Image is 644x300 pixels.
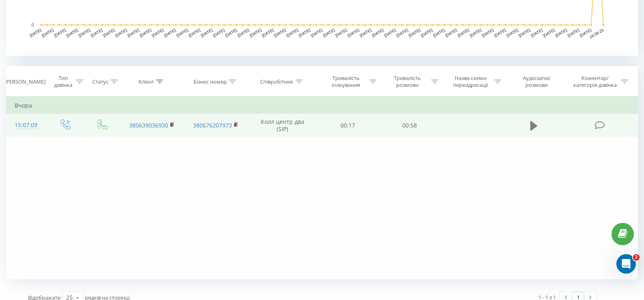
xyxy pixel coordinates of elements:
[249,28,262,38] text: [DATE]
[518,28,531,38] text: [DATE]
[449,75,492,88] div: Назва схеми переадресації
[571,75,619,88] div: Коментар/категорія дзвінка
[493,28,507,38] text: [DATE]
[248,114,317,137] td: Колл центр два (SIP)
[273,28,287,38] text: [DATE]
[176,28,189,38] text: [DATE]
[139,28,152,38] text: [DATE]
[324,75,367,88] div: Тривалість очікування
[359,28,372,38] text: [DATE]
[78,28,91,38] text: [DATE]
[379,114,440,137] td: 00:58
[115,28,128,38] text: [DATE]
[90,28,103,38] text: [DATE]
[102,28,116,38] text: [DATE]
[41,28,54,38] text: [DATE]
[224,28,238,38] text: [DATE]
[505,28,519,38] text: [DATE]
[260,78,293,85] div: Співробітник
[408,28,421,38] text: [DATE]
[29,28,42,38] text: [DATE]
[589,28,605,39] text: 19.09.25
[7,97,638,114] td: Вчора
[347,28,360,38] text: [DATE]
[31,23,34,27] text: 0
[445,28,458,38] text: [DATE]
[322,28,336,38] text: [DATE]
[92,78,108,85] div: Статус
[530,28,544,38] text: [DATE]
[542,28,556,38] text: [DATE]
[200,28,213,38] text: [DATE]
[139,78,154,85] div: Клієнт
[432,28,446,38] text: [DATE]
[616,254,636,274] iframe: Intercom live chat
[371,28,384,38] text: [DATE]
[512,75,562,88] div: Аудіозапис розмови
[193,78,227,85] div: Бізнес номер
[567,28,580,38] text: [DATE]
[310,28,323,38] text: [DATE]
[298,28,311,38] text: [DATE]
[481,28,494,38] text: [DATE]
[236,28,250,38] text: [DATE]
[188,28,201,38] text: [DATE]
[396,28,409,38] text: [DATE]
[383,28,397,38] text: [DATE]
[317,114,379,137] td: 00:17
[65,28,79,38] text: [DATE]
[193,121,232,129] a: 380676207973
[53,28,67,38] text: [DATE]
[151,28,165,38] text: [DATE]
[163,28,177,38] text: [DATE]
[457,28,470,38] text: [DATE]
[212,28,226,38] text: [DATE]
[15,117,38,133] div: 15:07:09
[555,28,568,38] text: [DATE]
[129,121,168,129] a: 380639036930
[469,28,482,38] text: [DATE]
[127,28,140,38] text: [DATE]
[633,254,640,261] span: 2
[53,75,74,88] div: Тип дзвінка
[334,28,348,38] text: [DATE]
[420,28,434,38] text: [DATE]
[386,75,429,88] div: Тривалість розмови
[286,28,299,38] text: [DATE]
[261,28,275,38] text: [DATE]
[579,28,592,38] text: [DATE]
[4,78,46,85] div: [PERSON_NAME]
